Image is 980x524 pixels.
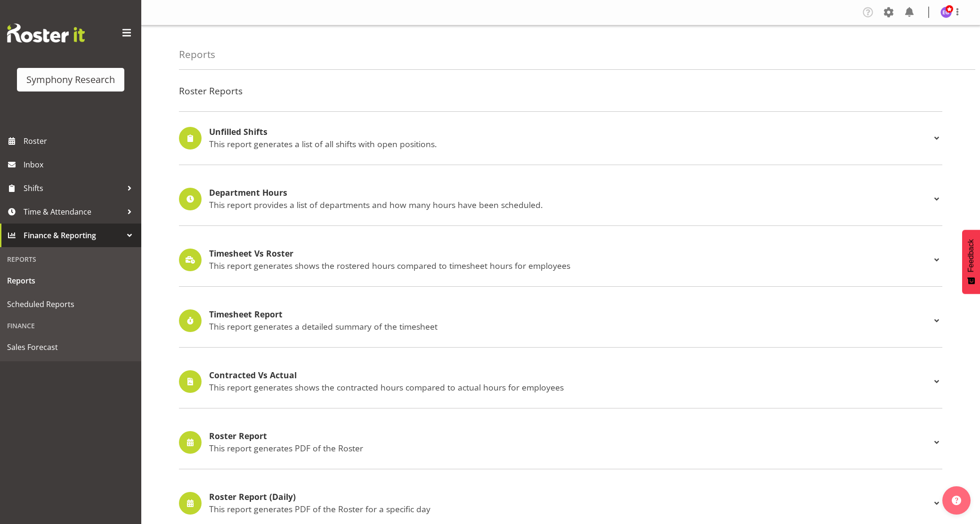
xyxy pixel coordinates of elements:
[179,431,942,454] div: Roster Report This report generates PDF of the Roster
[24,181,122,195] span: Shifts
[209,371,931,380] h4: Contracted Vs Actual
[7,340,134,354] span: Sales Forecast
[209,260,931,271] p: This report generates shows the rostered hours compared to timesheet hours for employees
[179,370,942,393] div: Contracted Vs Actual This report generates shows the contracted hours compared to actual hours fo...
[2,269,139,292] a: Reports
[24,134,137,148] span: Roster
[209,321,931,332] p: This report generates a detailed summary of the timesheet
[209,504,931,514] p: This report generates PDF of the Roster for a specific day
[209,443,931,453] p: This report generates PDF of the Roster
[209,188,931,198] h4: Department Hours
[209,249,931,258] h4: Timesheet Vs Roster
[209,139,931,149] p: This report generates a list of all shifts with open positions.
[209,432,931,441] h4: Roster Report
[2,335,139,359] a: Sales Forecast
[209,382,931,392] p: This report generates shows the contracted hours compared to actual hours for employees
[2,250,139,269] div: Reports
[179,309,942,332] div: Timesheet Report This report generates a detailed summary of the timesheet
[952,496,961,505] img: help-xxl-2.png
[209,310,931,319] h4: Timesheet Report
[940,7,952,18] img: emma-gannaway277.jpg
[967,239,975,272] span: Feedback
[179,492,942,515] div: Roster Report (Daily) This report generates PDF of the Roster for a specific day
[24,205,122,219] span: Time & Attendance
[179,249,942,271] div: Timesheet Vs Roster This report generates shows the rostered hours compared to timesheet hours fo...
[179,49,215,60] h4: Reports
[179,188,942,210] div: Department Hours This report provides a list of departments and how many hours have been scheduled.
[24,228,122,242] span: Finance & Reporting
[209,200,931,210] p: This report provides a list of departments and how many hours have been scheduled.
[2,292,139,316] a: Scheduled Reports
[24,158,137,172] span: Inbox
[26,73,115,87] div: Symphony Research
[962,230,980,294] button: Feedback - Show survey
[7,297,134,311] span: Scheduled Reports
[2,316,139,335] div: Finance
[179,127,942,150] div: Unfilled Shifts This report generates a list of all shifts with open positions.
[209,127,931,137] h4: Unfilled Shifts
[7,274,134,288] span: Reports
[179,86,942,96] h4: Roster Reports
[209,492,931,502] h4: Roster Report (Daily)
[7,24,85,42] img: Rosterit website logo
